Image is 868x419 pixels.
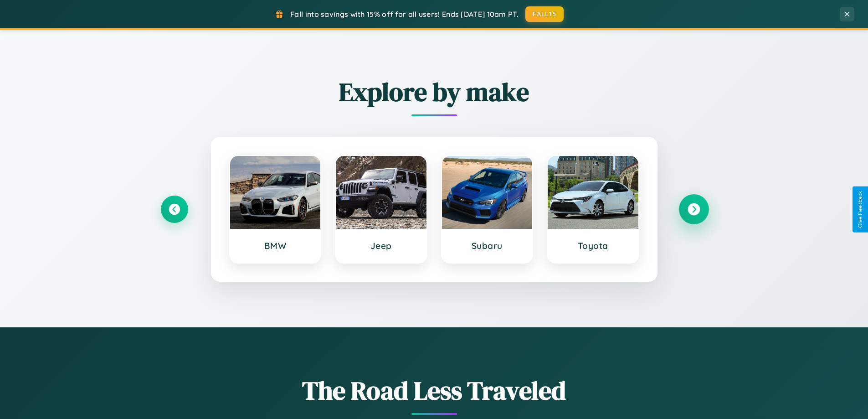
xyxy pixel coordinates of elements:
[290,10,519,19] span: Fall into savings with 15% off for all users! Ends [DATE] 10am PT.
[345,240,417,251] h3: Jeep
[451,240,524,251] h3: Subaru
[857,191,863,228] div: Give Feedback
[161,74,708,109] h2: Explore by make
[557,240,629,251] h3: Toyota
[525,6,564,22] button: FALL15
[239,240,312,251] h3: BMW
[161,373,708,408] h1: The Road Less Traveled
